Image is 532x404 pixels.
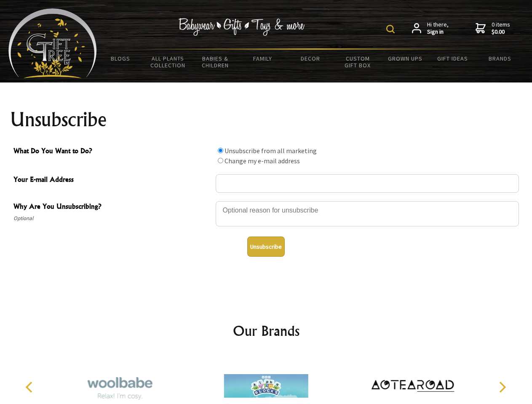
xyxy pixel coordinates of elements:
[225,146,317,155] label: Unsubscribe from all marketing
[216,201,519,226] textarea: Why Are You Unsubscribing?
[97,50,144,67] a: BLOGS
[192,50,239,74] a: Babies & Children
[427,28,449,36] strong: Sign in
[493,378,511,396] button: Next
[225,157,300,165] label: Change my e-mail address
[492,28,510,36] strong: $0.00
[412,21,449,36] a: Hi there,Sign in
[13,174,211,186] span: Your E-mail Address
[476,21,510,36] a: 0 items$0.00
[334,50,382,74] a: Custom Gift Box
[476,50,524,67] a: Brands
[17,321,516,341] h2: Our Brands
[179,18,305,36] img: Babywear - Gifts - Toys & more
[427,21,449,36] span: Hi there,
[429,50,476,67] a: Gift Ideas
[286,50,334,67] a: Decor
[239,50,287,67] a: Family
[218,158,223,163] input: What Do You Want to Do?
[216,174,519,193] input: Your E-mail Address
[144,50,192,74] a: All Plants Collection
[386,25,395,33] img: product search
[13,213,211,223] span: Optional
[218,148,223,153] input: What Do You Want to Do?
[21,378,40,396] button: Previous
[13,146,211,158] span: What Do You Want to Do?
[381,50,429,67] a: Grown Ups
[492,21,510,36] span: 0 items
[8,8,97,78] img: Babyware - Gifts - Toys and more...
[247,237,285,257] button: Unsubscribe
[13,201,211,213] span: Why Are You Unsubscribing?
[10,109,522,130] h1: Unsubscribe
